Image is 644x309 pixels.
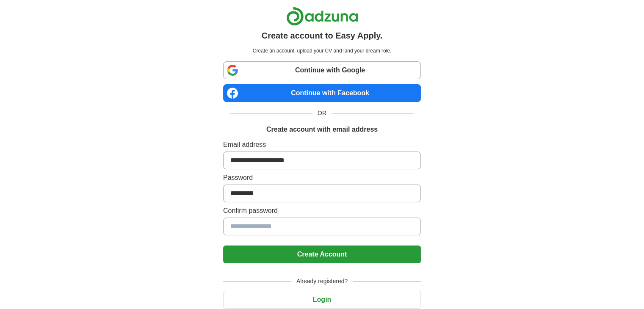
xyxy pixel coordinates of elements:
button: Login [223,291,421,309]
label: Email address [223,140,421,150]
span: Already registered? [291,277,353,286]
a: Login [223,296,421,303]
label: Password [223,173,421,183]
img: Adzuna logo [286,7,358,26]
h1: Create account with email address [266,124,378,135]
span: OR [312,109,332,118]
a: Continue with Google [223,61,421,79]
label: Confirm password [223,206,421,216]
h1: Create account to Easy Apply. [262,29,383,42]
button: Create Account [223,246,421,263]
a: Continue with Facebook [223,84,421,102]
p: Create an account, upload your CV and land your dream role. [225,47,419,55]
